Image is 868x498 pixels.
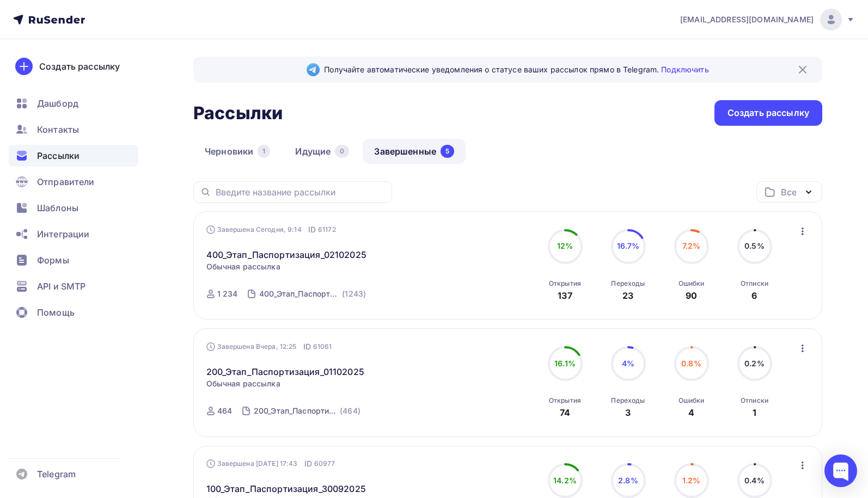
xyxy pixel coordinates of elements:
div: Создать рассылку [39,60,120,73]
span: API и SMTP [37,280,85,293]
span: 1.2% [682,476,701,485]
div: Переходы [611,279,645,288]
span: 16.1% [554,359,576,368]
a: 400_Этап_Паспортизация_02102025 (1243) [258,285,367,303]
div: Отписки [741,279,768,288]
span: 14.2% [553,476,577,485]
span: Рассылки [37,149,80,162]
a: [EMAIL_ADDRESS][DOMAIN_NAME] [680,9,855,30]
span: 12% [557,241,573,250]
span: Получайте автоматические уведомления о статусе ваших рассылок прямо в Telegram. [324,64,708,75]
div: Завершена Сегодня, 9:14 [206,224,336,235]
div: Завершена [DATE] 17:43 [206,458,335,469]
div: Ошибки [678,279,705,288]
span: Помощь [37,306,75,319]
span: Интеграции [37,228,89,241]
div: Переходы [611,396,645,405]
div: 5 [441,145,454,158]
span: 7.2% [682,241,701,250]
div: 90 [686,289,697,302]
img: Telegram [307,63,320,76]
div: Создать рассылку [728,107,809,119]
a: Рассылки [9,145,138,167]
span: Шаблоны [37,201,78,214]
div: 400_Этап_Паспортизация_02102025 [259,288,340,299]
div: (464) [340,405,360,416]
span: 16.7% [617,241,640,250]
div: 23 [622,289,633,302]
div: 3 [625,406,631,419]
a: Идущие0 [284,139,360,164]
div: 200_Этап_Паспортизация_01102025 [254,405,338,416]
span: Обычная рассылка [206,378,280,389]
a: Шаблоны [9,197,138,219]
span: Обычная рассылка [206,261,280,272]
span: 2.8% [618,476,638,485]
a: 400_Этап_Паспортизация_02102025 [206,248,366,261]
h2: Рассылки [193,102,283,124]
span: 60977 [314,458,335,469]
span: Контакты [37,123,79,136]
span: 61172 [318,224,336,235]
div: (1243) [342,288,366,299]
div: 1 [258,145,270,158]
div: Открытия [549,396,581,405]
a: 200_Этап_Паспортизация_01102025 [206,365,364,378]
span: Отправители [37,175,95,188]
div: 74 [560,406,570,419]
a: Контакты [9,119,138,140]
a: Подключить [661,65,708,74]
span: 0.2% [744,359,765,368]
a: 200_Этап_Паспортизация_01102025 (464) [253,402,362,420]
a: Черновики1 [193,139,282,164]
span: 0.8% [681,359,701,368]
span: ID [303,341,311,352]
div: 1 234 [217,288,238,299]
div: 6 [751,289,757,302]
span: 0.4% [744,476,765,485]
div: 4 [688,406,694,419]
span: 0.5% [744,241,765,250]
span: Формы [37,254,69,267]
button: Все [756,181,822,202]
a: 100_Этап_Паспортизация_30092025 [206,482,366,495]
span: Telegram [37,468,76,481]
span: ID [308,224,316,235]
div: 0 [335,145,349,158]
span: 4% [622,359,634,368]
div: Все [781,186,796,199]
div: 1 [753,406,756,419]
div: Отписки [741,396,768,405]
a: Дашборд [9,93,138,114]
span: ID [304,458,312,469]
a: Завершенные5 [363,139,466,164]
a: Формы [9,249,138,271]
span: [EMAIL_ADDRESS][DOMAIN_NAME] [680,14,814,25]
input: Введите название рассылки [216,186,386,198]
span: Дашборд [37,97,78,110]
div: 464 [217,405,232,416]
a: Отправители [9,171,138,193]
div: Открытия [549,279,581,288]
div: Завершена Вчера, 12:25 [206,341,332,352]
span: 61061 [313,341,332,352]
div: 137 [558,289,572,302]
div: Ошибки [678,396,705,405]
